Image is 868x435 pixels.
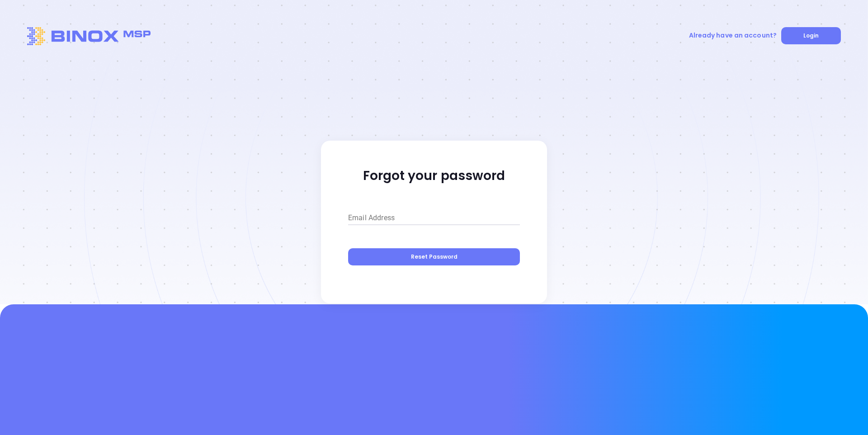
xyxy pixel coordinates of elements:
p: Forgot your password [348,168,520,184]
img: Logo-BhW-XokD.svg [27,27,151,45]
button: Login [781,27,841,44]
span: Login [803,32,819,39]
button: Reset Password [348,248,520,265]
span: Reset Password [411,253,458,260]
span: Already have an account? [689,31,777,40]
